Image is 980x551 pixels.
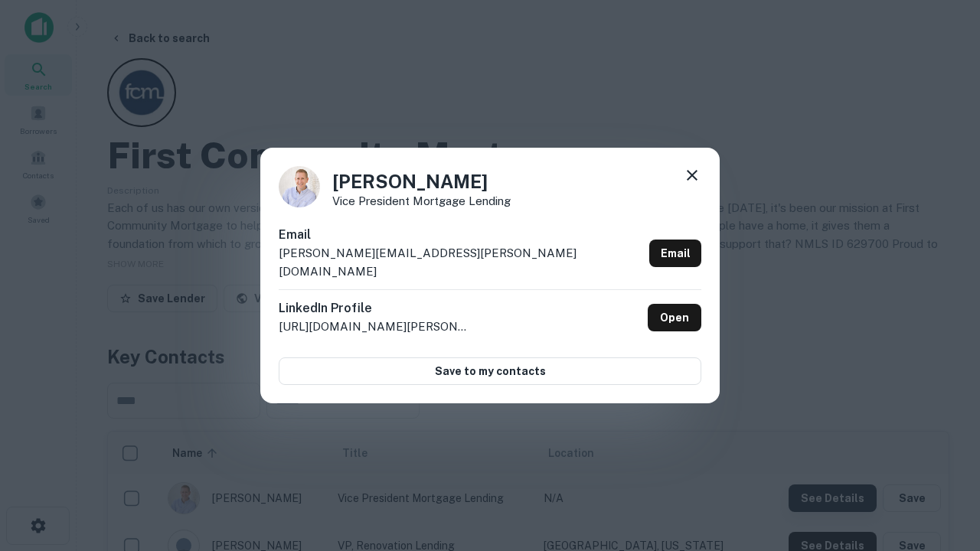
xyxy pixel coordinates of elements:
h4: [PERSON_NAME] [332,168,511,195]
h6: Email [279,226,643,244]
a: Open [648,304,701,331]
button: Save to my contacts [279,357,701,385]
p: [URL][DOMAIN_NAME][PERSON_NAME] [279,318,470,336]
a: Email [649,240,701,267]
p: [PERSON_NAME][EMAIL_ADDRESS][PERSON_NAME][DOMAIN_NAME] [279,244,643,280]
img: 1520878720083 [279,166,320,207]
h6: LinkedIn Profile [279,299,470,318]
iframe: Chat Widget [903,380,980,453]
p: Vice President Mortgage Lending [332,195,511,207]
